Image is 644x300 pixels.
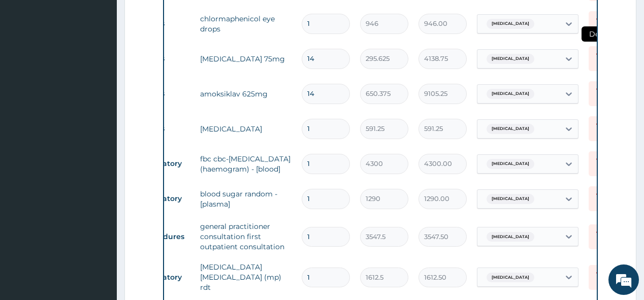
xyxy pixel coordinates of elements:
span: [MEDICAL_DATA] [487,232,534,242]
span: [MEDICAL_DATA] [487,89,534,99]
span: [MEDICAL_DATA] [487,159,534,169]
td: general practitioner consultation first outpatient consultation [195,216,297,257]
span: [MEDICAL_DATA] [487,194,534,204]
span: [MEDICAL_DATA] [487,273,534,283]
td: amoksiklav 625mg [195,84,297,104]
td: Procedures [137,227,195,246]
td: [MEDICAL_DATA] [MEDICAL_DATA] (mp) rdt [195,257,297,297]
td: Drugs [137,84,195,103]
td: fbc cbc-[MEDICAL_DATA] (haemogram) - [blood] [195,149,297,179]
td: chlormaphenicol eye drops [195,9,297,39]
td: Drugs [137,119,195,138]
td: [MEDICAL_DATA] 75mg [195,49,297,69]
span: [MEDICAL_DATA] [487,19,534,29]
td: Laboratory [137,189,195,208]
div: Minimize live chat window [167,5,191,29]
span: We're online! [59,87,140,189]
td: [MEDICAL_DATA] [195,119,297,139]
td: Drugs [137,49,195,68]
span: [MEDICAL_DATA] [487,124,534,134]
td: blood sugar random - [plasma] [195,184,297,214]
span: [MEDICAL_DATA] [487,54,534,64]
td: Drugs [137,14,195,33]
textarea: Type your message and hit 'Enter' [5,195,194,231]
img: d_794563401_company_1708531726252_794563401 [19,51,41,76]
span: Delete [582,26,620,42]
td: Laboratory [137,268,195,287]
div: Chat with us now [53,57,171,70]
td: Laboratory [137,154,195,173]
